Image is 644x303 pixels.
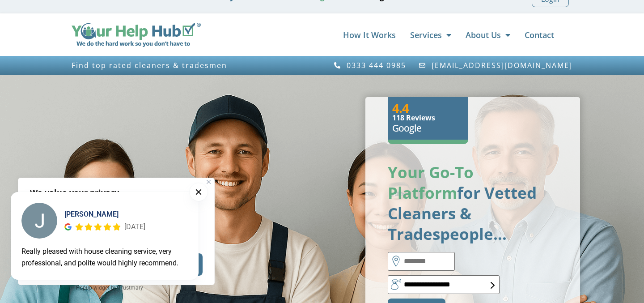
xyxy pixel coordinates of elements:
[388,162,474,203] span: our Go-To Platform
[21,246,188,269] div: Really pleased with house cleaning service, very professional, and polite would highly recommend.
[525,26,554,44] a: Contact
[388,162,558,244] p: for Vetted Cleaners & Tradespeople…
[21,203,57,239] img: Janet
[64,209,145,220] div: [PERSON_NAME]
[392,121,464,135] h5: Google
[343,26,396,44] a: How It Works
[410,26,451,44] a: Services
[210,26,554,44] nav: Menu
[124,221,145,233] div: [DATE]
[466,26,510,44] a: About Us
[429,61,572,69] span: [EMAIL_ADDRESS][DOMAIN_NAME]
[72,23,201,47] img: Your Help Hub Wide Logo
[491,282,495,289] img: Home - select box form
[72,61,318,69] h3: Find top rated cleaners & tradesmen
[344,61,406,69] span: 0333 444 0985
[207,180,211,184] img: Close
[388,162,398,183] span: Y
[392,114,464,121] h6: 118 Reviews
[392,102,464,114] h3: 4.4
[419,61,573,69] a: [EMAIL_ADDRESS][DOMAIN_NAME]
[11,283,208,292] a: Popup widget by Trustmary
[64,223,72,230] div: Google
[333,61,406,69] a: 0333 444 0985
[64,223,72,230] img: Google Reviews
